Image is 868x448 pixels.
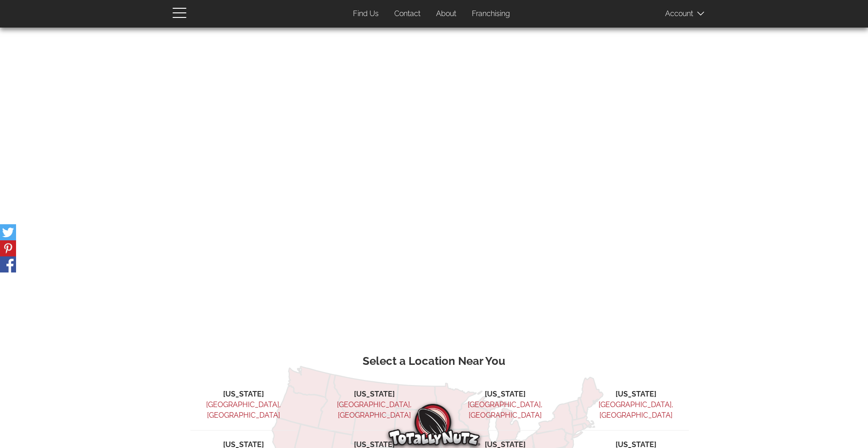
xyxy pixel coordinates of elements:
h3: Select a Location Near You [179,355,689,367]
a: [GEOGRAPHIC_DATA], [GEOGRAPHIC_DATA] [599,400,673,420]
img: Totally Nutz Logo [388,404,480,446]
a: Find Us [346,5,386,23]
li: [US_STATE] [583,389,689,400]
a: [GEOGRAPHIC_DATA], [GEOGRAPHIC_DATA] [337,400,412,420]
a: About [429,5,463,23]
a: Contact [387,5,427,23]
li: [US_STATE] [452,389,558,400]
a: Franchising [465,5,517,23]
li: [US_STATE] [190,389,297,400]
a: [GEOGRAPHIC_DATA], [GEOGRAPHIC_DATA] [468,400,543,420]
a: [GEOGRAPHIC_DATA], [GEOGRAPHIC_DATA] [206,400,281,420]
li: [US_STATE] [321,389,427,400]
